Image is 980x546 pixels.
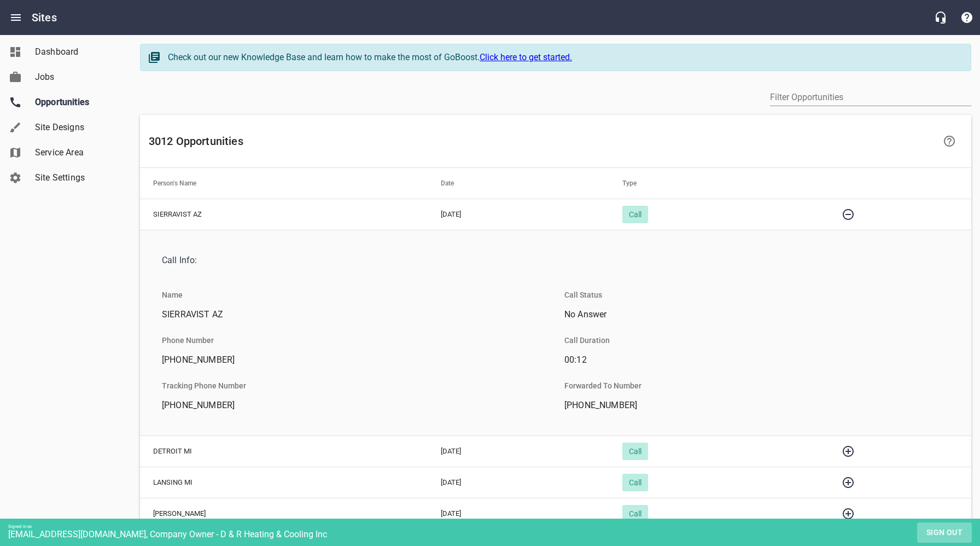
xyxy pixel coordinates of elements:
span: Site Settings [35,171,118,184]
span: No Answer [564,308,941,321]
th: Date [428,168,609,199]
span: Call [622,210,648,219]
span: Service Area [35,146,118,159]
span: [PHONE_NUMBER] [162,399,538,412]
div: Call [622,505,648,522]
div: Call [622,474,648,491]
span: 00:12 [564,353,941,367]
span: Call [622,447,648,456]
td: [DATE] [428,498,609,529]
span: Site Designs [35,121,118,134]
span: Call [622,478,648,487]
div: Call [622,206,648,223]
h6: Sites [32,9,57,26]
div: Check out our new Knowledge Base and learn how to make the most of GoBoost. [168,51,960,64]
li: Forwarded To Number [556,373,650,399]
span: Sign out [921,526,967,539]
li: Call Status [556,282,611,308]
a: Click here to get started. [480,52,572,62]
span: [PHONE_NUMBER] [162,353,538,367]
li: Call Duration [556,327,619,353]
th: Type [609,168,822,199]
span: Call [622,509,648,518]
div: Call [622,443,648,460]
a: Learn more about your Opportunities [936,128,962,154]
div: Signed in as [8,524,980,529]
span: [PHONE_NUMBER] [564,399,941,412]
span: Opportunities [35,96,118,109]
td: [DATE] [428,199,609,230]
td: [PERSON_NAME] [140,498,428,529]
div: [EMAIL_ADDRESS][DOMAIN_NAME], Company Owner - D & R Heating & Cooling Inc [8,529,980,539]
span: Call Info: [162,254,941,267]
button: Sign out [917,522,972,543]
li: Name [153,282,191,308]
span: SIERRAVIST AZ [162,308,538,321]
li: Phone Number [153,327,223,353]
li: Tracking Phone Number [153,373,255,399]
button: Open drawer [3,4,29,31]
td: [DATE] [428,467,609,498]
th: Person's Name [140,168,428,199]
span: Jobs [35,71,118,84]
td: [DATE] [428,435,609,467]
button: Live Chat [927,4,954,31]
td: LANSING MI [140,467,428,498]
button: Support Portal [954,4,980,31]
span: Dashboard [35,45,118,59]
td: DETROIT MI [140,435,428,467]
td: SIERRAVIST AZ [140,199,428,230]
h6: 3012 Opportunities [149,132,934,150]
input: Filter by author or content. [770,89,971,106]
